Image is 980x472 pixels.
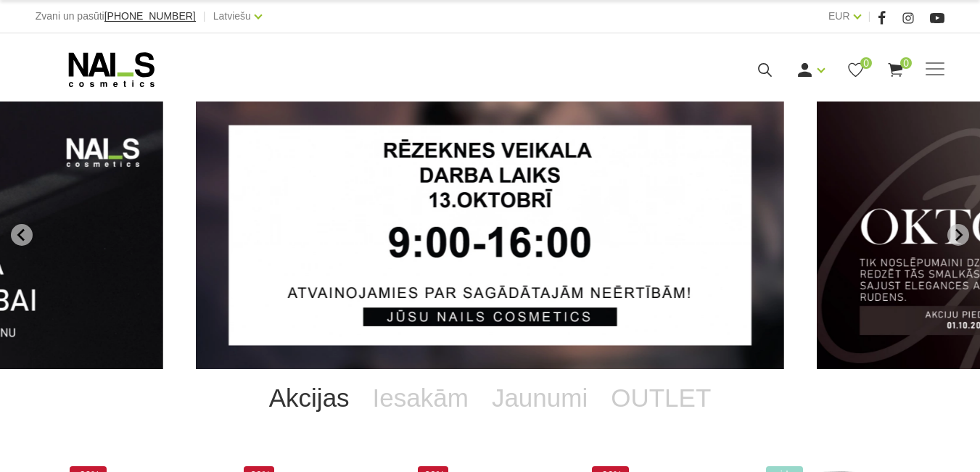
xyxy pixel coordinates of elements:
[947,224,969,246] button: Next slide
[886,61,905,79] a: 0
[104,11,196,22] a: [PHONE_NUMBER]
[213,7,251,25] a: Latviešu
[828,7,850,25] a: EUR
[258,369,361,427] a: Akcijas
[104,10,196,22] span: [PHONE_NUMBER]
[196,102,784,369] li: 1 of 12
[36,7,196,25] div: Zvani un pasūti
[11,224,33,246] button: Go to last slide
[900,57,912,69] span: 0
[480,369,599,427] a: Jaunumi
[860,57,872,69] span: 0
[847,61,865,79] a: 0
[361,369,480,427] a: Iesakām
[868,7,871,25] span: |
[203,7,206,25] span: |
[599,369,722,427] a: OUTLET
